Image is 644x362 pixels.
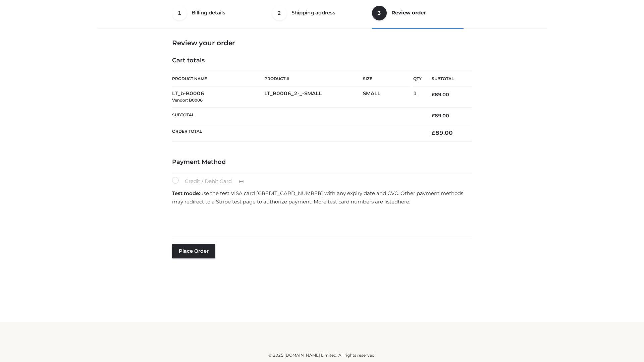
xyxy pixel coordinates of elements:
h4: Payment Method [172,159,472,166]
th: Product Name [172,71,264,86]
small: Vendor: B0006 [172,98,203,103]
a: here [398,198,409,205]
th: Order Total [172,124,422,142]
bdi: 89.00 [432,129,453,136]
bdi: 89.00 [432,113,449,119]
th: Qty [413,71,422,86]
img: Credit / Debit Card [235,178,248,186]
th: Subtotal [422,71,472,86]
td: LT_B0006_2-_-SMALL [264,86,363,108]
span: £ [432,92,435,98]
th: Product # [264,71,363,86]
iframe: Secure payment input frame [171,208,471,233]
p: use the test VISA card [CREDIT_CARD_NUMBER] with any expiry date and CVC. Other payment methods m... [172,189,472,206]
button: Place order [172,244,215,258]
label: Credit / Debit Card [172,177,251,186]
div: © 2025 [DOMAIN_NAME] Limited. All rights reserved. [100,352,544,359]
span: £ [432,113,435,119]
h3: Review your order [172,39,472,47]
th: Size [363,71,410,86]
th: Subtotal [172,107,422,124]
strong: Test mode: [172,190,200,196]
bdi: 89.00 [432,92,449,98]
td: 1 [413,86,422,108]
td: SMALL [363,86,413,108]
h4: Cart totals [172,57,472,64]
span: £ [432,129,435,136]
td: LT_b-B0006 [172,86,264,108]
